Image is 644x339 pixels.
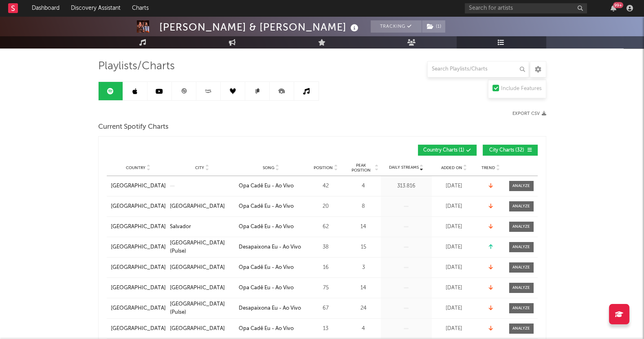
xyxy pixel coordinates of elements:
div: Include Features [501,84,542,94]
a: [GEOGRAPHIC_DATA] [170,264,235,272]
div: [DATE] [434,182,475,190]
div: Opa Cadê Eu - Ao Vivo [239,223,294,231]
button: 99+ [611,5,616,11]
a: Opa Cadê Eu - Ao Vivo [239,223,303,231]
input: Search for artists [465,3,587,13]
span: Country [126,165,145,170]
input: Search Playlists/Charts [427,61,529,77]
div: Opa Cadê Eu - Ao Vivo [239,325,294,333]
a: [GEOGRAPHIC_DATA] [111,182,166,190]
div: [DATE] [434,243,475,251]
span: Daily Streams [389,165,419,171]
button: Tracking [371,20,422,33]
div: 42 [308,182,344,190]
a: Desapaixona Eu - Ao Vivo [239,304,303,313]
div: 20 [308,203,344,211]
a: Opa Cadê Eu - Ao Vivo [239,264,303,272]
div: 14 [348,284,379,292]
div: 75 [308,284,344,292]
span: City Charts ( 32 ) [488,148,525,153]
a: [GEOGRAPHIC_DATA] [111,304,166,313]
div: 99 + [613,2,623,8]
a: [GEOGRAPHIC_DATA] (Pulse) [170,300,235,316]
div: 4 [348,182,379,190]
div: 38 [308,243,344,251]
div: 3 [348,264,379,272]
div: 8 [348,203,379,211]
a: Desapaixona Eu - Ao Vivo [239,243,303,251]
span: ( 1 ) [422,20,446,33]
div: [GEOGRAPHIC_DATA] [170,325,225,333]
a: Opa Cadê Eu - Ao Vivo [239,203,303,211]
a: [GEOGRAPHIC_DATA] (Pulse) [170,239,235,255]
div: Opa Cadê Eu - Ao Vivo [239,203,294,211]
span: Added On [441,165,462,170]
div: [DATE] [434,325,475,333]
div: [DATE] [434,223,475,231]
button: (1) [422,20,445,33]
span: Position [314,165,333,170]
a: Opa Cadê Eu - Ao Vivo [239,284,303,292]
span: City [195,165,204,170]
div: 313.816 [383,182,430,190]
div: 13 [308,325,344,333]
a: Opa Cadê Eu - Ao Vivo [239,325,303,333]
span: Current Spotify Charts [98,122,169,132]
div: [DATE] [434,264,475,272]
div: Desapaixona Eu - Ao Vivo [239,304,301,313]
a: [GEOGRAPHIC_DATA] [170,284,235,292]
div: 16 [308,264,344,272]
div: [DATE] [434,284,475,292]
a: [GEOGRAPHIC_DATA] [111,325,166,333]
a: [GEOGRAPHIC_DATA] [111,223,166,231]
a: [GEOGRAPHIC_DATA] [170,203,235,211]
span: Song [263,165,275,170]
div: 24 [348,304,379,313]
span: Playlists/Charts [98,62,175,71]
a: Salvador [170,223,235,231]
div: 67 [308,304,344,313]
a: Opa Cadê Eu - Ao Vivo [239,182,303,190]
span: Country Charts ( 1 ) [423,148,464,153]
a: [GEOGRAPHIC_DATA] [111,203,166,211]
div: Salvador [170,223,191,231]
button: Country Charts(1) [418,145,477,156]
div: Opa Cadê Eu - Ao Vivo [239,182,294,190]
button: City Charts(32) [483,145,538,156]
div: 14 [348,223,379,231]
div: 4 [348,325,379,333]
a: [GEOGRAPHIC_DATA] [111,284,166,292]
div: Desapaixona Eu - Ao Vivo [239,243,301,251]
div: Opa Cadê Eu - Ao Vivo [239,264,294,272]
div: [GEOGRAPHIC_DATA] [170,264,225,272]
a: [GEOGRAPHIC_DATA] [111,243,166,251]
div: [GEOGRAPHIC_DATA] [170,284,225,292]
span: Trend [481,165,495,170]
div: [DATE] [434,304,475,313]
button: Export CSV [512,111,546,116]
div: 15 [348,243,379,251]
div: [DATE] [434,203,475,211]
div: 62 [308,223,344,231]
a: [GEOGRAPHIC_DATA] [170,325,235,333]
a: [GEOGRAPHIC_DATA] [111,264,166,272]
div: [GEOGRAPHIC_DATA] [170,203,225,211]
span: Peak Position [348,163,374,173]
div: [PERSON_NAME] & [PERSON_NAME] [159,20,360,34]
div: Opa Cadê Eu - Ao Vivo [239,284,294,292]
